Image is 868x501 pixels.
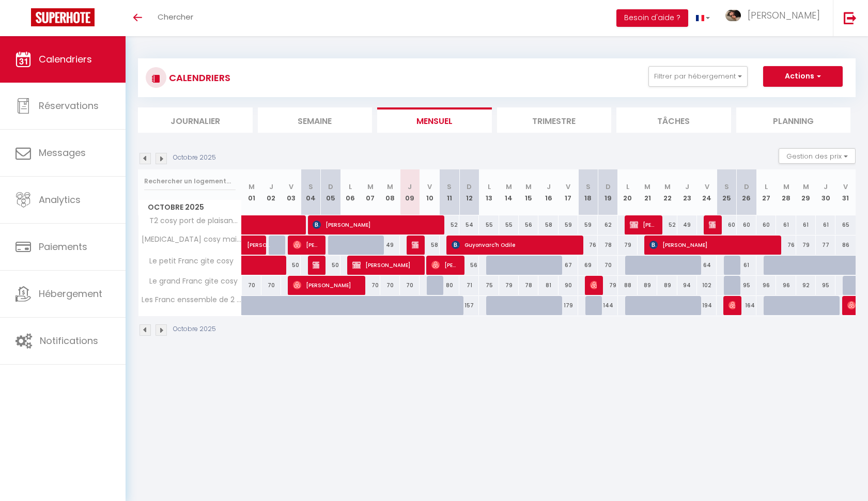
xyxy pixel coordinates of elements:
th: 10 [420,169,439,215]
abbr: M [644,182,650,192]
div: 89 [638,276,657,295]
abbr: J [547,182,551,192]
div: 194 [697,296,717,315]
span: Messages [39,146,86,159]
div: 81 [538,276,558,295]
div: 64 [697,256,717,275]
div: 61 [776,215,796,234]
th: 02 [261,169,281,215]
span: [PERSON_NAME] [293,275,359,295]
abbr: L [488,182,491,192]
span: Calendriers [39,53,92,66]
th: 11 [440,169,459,215]
th: 25 [717,169,736,215]
abbr: M [249,182,255,192]
span: Paiements [39,240,87,253]
div: 49 [380,236,400,255]
li: Journalier [138,107,253,133]
div: 75 [479,276,499,295]
div: 95 [816,276,835,295]
div: 79 [499,276,519,295]
span: [PERSON_NAME] [748,9,820,22]
span: [PERSON_NAME] [313,255,319,275]
li: Mensuel [377,107,492,133]
div: 102 [697,276,717,295]
th: 30 [816,169,835,215]
button: Filtrer par hébergement [648,66,748,87]
li: Semaine [258,107,373,133]
abbr: M [506,182,512,192]
span: [MEDICAL_DATA] cosy maison de ville terrasse au calme [140,236,243,243]
abbr: V [289,182,293,192]
a: [PERSON_NAME] [242,236,261,255]
li: Planning [736,107,851,133]
div: 144 [598,296,617,315]
th: 23 [677,169,697,215]
div: 92 [796,276,816,295]
h3: CALENDRIERS [166,66,230,89]
th: 22 [657,169,677,215]
abbr: S [724,182,729,192]
div: 79 [796,236,816,255]
div: 90 [559,276,578,295]
abbr: V [566,182,570,192]
p: Octobre 2025 [173,324,216,334]
div: 96 [776,276,796,295]
div: 96 [756,276,776,295]
img: ... [725,10,741,22]
th: 29 [796,169,816,215]
div: 80 [440,276,459,295]
div: 52 [440,215,459,234]
div: 78 [519,276,538,295]
span: Hébergement [39,287,102,300]
abbr: D [328,182,333,192]
div: 59 [578,215,598,234]
div: 94 [677,276,697,295]
div: 58 [538,215,558,234]
th: 07 [360,169,380,215]
abbr: J [685,182,689,192]
span: [PERSON_NAME] [709,215,716,234]
div: 70 [380,276,400,295]
div: 77 [816,236,835,255]
div: 79 [598,276,617,295]
div: 62 [598,215,617,234]
abbr: V [843,182,848,192]
div: 79 [618,236,638,255]
th: 24 [697,169,717,215]
span: [PERSON_NAME] [247,230,271,249]
div: 59 [559,215,578,234]
span: [PERSON_NAME] [729,295,735,315]
abbr: L [626,182,629,192]
abbr: M [664,182,671,192]
div: 76 [578,236,598,255]
span: Les Franc enssemble de 2 gites qui en font un grand [140,296,243,304]
div: 95 [737,276,756,295]
th: 31 [835,169,856,215]
abbr: M [783,182,789,192]
abbr: J [824,182,828,192]
li: Tâches [616,107,731,133]
div: 61 [816,215,835,234]
div: 58 [420,236,439,255]
div: 60 [717,215,736,234]
span: Le petit Franc gite cosy [140,256,236,267]
th: 15 [519,169,538,215]
th: 12 [459,169,479,215]
span: Chercher [158,11,193,22]
th: 20 [618,169,638,215]
button: Besoin d'aide ? [616,9,688,27]
div: 61 [796,215,816,234]
th: 17 [559,169,578,215]
button: Actions [763,66,843,87]
span: [PERSON_NAME] [352,255,418,275]
abbr: L [349,182,352,192]
p: Octobre 2025 [173,153,216,163]
abbr: S [447,182,452,192]
div: 54 [459,215,479,234]
th: 26 [737,169,756,215]
th: 08 [380,169,400,215]
th: 16 [538,169,558,215]
th: 19 [598,169,617,215]
span: Notifications [40,334,98,347]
